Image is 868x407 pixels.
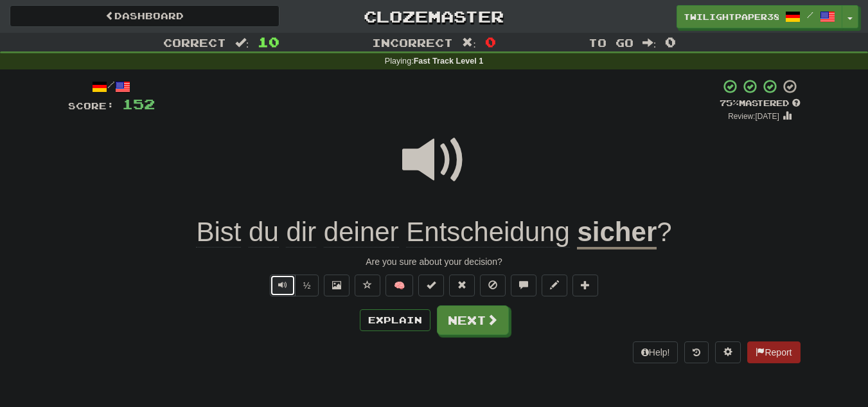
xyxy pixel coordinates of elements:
[511,275,536,296] button: Discuss sentence (alt+u)
[480,275,506,296] button: Ignore sentence (alt+i)
[665,34,676,50] span: 0
[720,98,801,109] div: Mastered
[235,37,249,48] span: :
[299,5,569,28] a: Clozemaster
[577,217,657,249] u: sicher
[720,98,739,108] span: 75 %
[633,341,678,363] button: Help!
[684,11,779,23] span: TwilightPaper3831
[324,275,350,296] button: Show image (alt+x)
[437,305,509,335] button: Next
[270,275,296,296] button: Play sentence audio (ctl+space)
[485,34,496,50] span: 0
[747,341,800,363] button: Report
[807,10,813,19] span: /
[68,78,155,95] div: /
[449,275,475,296] button: Reset to 0% Mastered (alt+r)
[258,34,279,50] span: 10
[295,275,319,296] button: ½
[418,275,444,296] button: Set this sentence to 100% Mastered (alt+m)
[286,217,316,248] span: dir
[324,217,399,248] span: deiner
[414,57,484,66] strong: Fast Track Level 1
[684,341,709,363] button: Round history (alt+y)
[163,36,226,49] span: Correct
[572,275,598,296] button: Add to collection (alt+a)
[385,275,413,296] button: 🧠
[542,275,567,296] button: Edit sentence (alt+d)
[360,309,430,331] button: Explain
[249,217,279,248] span: du
[657,217,671,247] span: ?
[406,217,570,248] span: Entscheidung
[122,96,155,112] span: 152
[10,5,279,27] a: Dashboard
[267,275,319,296] div: Text-to-speech controls
[355,275,380,296] button: Favorite sentence (alt+f)
[462,37,476,48] span: :
[677,5,842,28] a: TwilightPaper3831 /
[68,255,801,268] div: Are you sure about your decision?
[642,37,657,48] span: :
[196,217,241,248] span: Bist
[728,112,779,121] small: Review: [DATE]
[68,100,114,111] span: Score:
[589,36,633,49] span: To go
[372,36,453,49] span: Incorrect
